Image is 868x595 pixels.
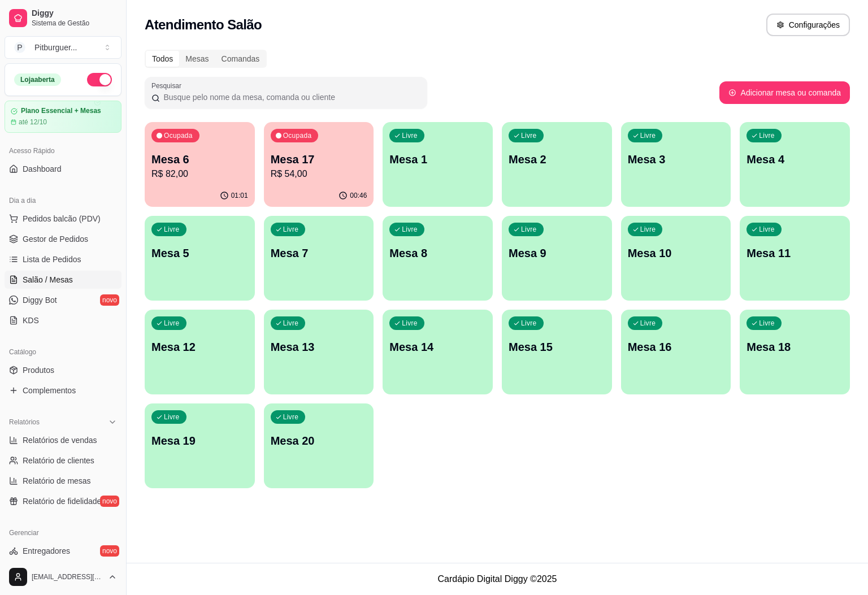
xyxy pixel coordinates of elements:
[621,122,731,207] button: LivreMesa 3
[719,81,850,104] button: Adicionar mesa ou comanda
[740,310,850,394] button: LivreMesa 18
[621,310,731,394] button: LivreMesa 16
[747,339,843,355] p: Mesa 18
[283,412,299,422] p: Livre
[164,225,180,234] p: Livre
[383,122,493,207] button: LivreMesa 1
[34,42,77,53] div: Pitburguer ...
[23,233,88,245] span: Gestor de Pedidos
[9,418,40,427] span: Relatórios
[5,291,121,309] a: Diggy Botnovo
[271,245,367,261] p: Mesa 7
[350,191,367,200] p: 00:46
[264,403,374,488] button: LivreMesa 20
[5,192,121,210] div: Dia a dia
[23,274,73,285] span: Salão / Mesas
[759,319,775,328] p: Livre
[145,310,255,394] button: LivreMesa 12
[264,216,374,301] button: LivreMesa 7
[5,472,121,490] a: Relatório de mesas
[759,225,775,234] p: Livre
[264,122,374,207] button: OcupadaMesa 17R$ 54,0000:46
[502,122,612,207] button: LivreMesa 2
[521,319,537,328] p: Livre
[5,101,121,133] a: Plano Essencial + Mesasaté 12/10
[151,151,248,167] p: Mesa 6
[23,385,76,396] span: Complementos
[640,225,656,234] p: Livre
[402,319,418,328] p: Livre
[5,230,121,248] a: Gestor de Pedidos
[628,151,724,167] p: Mesa 3
[509,151,605,167] p: Mesa 2
[23,455,94,466] span: Relatório de clientes
[5,160,121,178] a: Dashboard
[14,73,61,86] div: Loja aberta
[32,8,117,19] span: Diggy
[14,42,25,53] span: P
[640,131,656,140] p: Livre
[5,210,121,228] button: Pedidos balcão (PDV)
[5,5,121,32] a: DiggySistema de Gestão
[402,131,418,140] p: Livre
[402,225,418,234] p: Livre
[5,451,121,470] a: Relatório de clientes
[747,245,843,261] p: Mesa 11
[151,167,248,181] p: R$ 82,00
[502,216,612,301] button: LivreMesa 9
[740,216,850,301] button: LivreMesa 11
[502,310,612,394] button: LivreMesa 15
[264,310,374,394] button: LivreMesa 13
[23,213,101,224] span: Pedidos balcão (PDV)
[23,163,62,175] span: Dashboard
[766,14,850,36] button: Configurações
[151,81,185,90] label: Pesquisar
[179,51,215,67] div: Mesas
[5,431,121,449] a: Relatórios de vendas
[271,339,367,355] p: Mesa 13
[32,19,117,28] span: Sistema de Gestão
[271,433,367,449] p: Mesa 20
[5,542,121,560] a: Entregadoresnovo
[23,475,91,487] span: Relatório de mesas
[283,225,299,234] p: Livre
[164,412,180,422] p: Livre
[5,563,121,590] button: [EMAIL_ADDRESS][DOMAIN_NAME]
[740,122,850,207] button: LivreMesa 4
[271,167,367,181] p: R$ 54,00
[621,216,731,301] button: LivreMesa 10
[32,572,103,581] span: [EMAIL_ADDRESS][DOMAIN_NAME]
[5,361,121,379] a: Produtos
[5,250,121,268] a: Lista de Pedidos
[23,545,70,557] span: Entregadores
[628,245,724,261] p: Mesa 10
[5,343,121,361] div: Catálogo
[5,142,121,160] div: Acesso Rápido
[389,245,486,261] p: Mesa 8
[521,131,537,140] p: Livre
[283,131,312,140] p: Ocupada
[628,339,724,355] p: Mesa 16
[509,339,605,355] p: Mesa 15
[23,435,97,446] span: Relatórios de vendas
[5,36,121,59] button: Select a team
[151,433,248,449] p: Mesa 19
[145,216,255,301] button: LivreMesa 5
[271,151,367,167] p: Mesa 17
[21,107,101,115] article: Plano Essencial + Mesas
[383,216,493,301] button: LivreMesa 8
[509,245,605,261] p: Mesa 9
[5,524,121,542] div: Gerenciar
[145,403,255,488] button: LivreMesa 19
[759,131,775,140] p: Livre
[389,339,486,355] p: Mesa 14
[160,92,420,103] input: Pesquisar
[640,319,656,328] p: Livre
[389,151,486,167] p: Mesa 1
[521,225,537,234] p: Livre
[164,131,193,140] p: Ocupada
[231,191,248,200] p: 01:01
[23,496,101,507] span: Relatório de fidelidade
[383,310,493,394] button: LivreMesa 14
[19,118,47,127] article: até 12/10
